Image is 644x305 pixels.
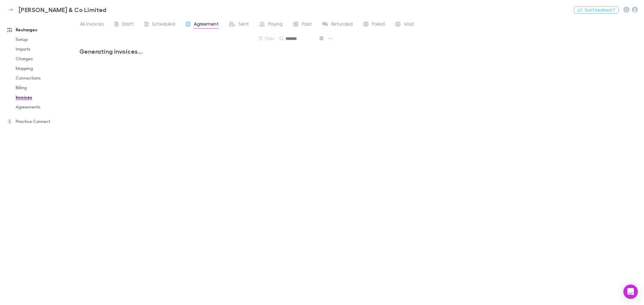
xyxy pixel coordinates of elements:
span: Scheduled [152,21,175,29]
a: Billing [10,83,83,93]
button: Got Feedback? [574,6,619,14]
a: Invoices [10,93,83,102]
a: Agreements [10,102,83,112]
span: Paid [302,21,311,29]
span: Draft [122,21,134,29]
span: Sent [239,21,249,29]
a: Connections [10,73,83,83]
span: Refunded [331,21,353,29]
a: Setup [10,35,83,44]
span: Failed [372,21,385,29]
a: Imports [10,44,83,54]
a: Charges [10,54,83,64]
span: Void [404,21,414,29]
a: Recharges [1,25,83,35]
a: [PERSON_NAME] & Co Limited [2,2,110,17]
h3: Generating invoices... [79,48,330,55]
span: Agreement [194,21,219,29]
button: Filter [255,35,278,42]
a: Mapping [10,64,83,73]
h3: [PERSON_NAME] & Co Limited [19,6,107,13]
div: Open Intercom Messenger [623,285,638,299]
a: Practice Connect [1,117,83,126]
span: Paying [268,21,283,29]
span: All invoices [80,21,104,29]
img: Epplett & Co Limited's Logo [6,6,16,13]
